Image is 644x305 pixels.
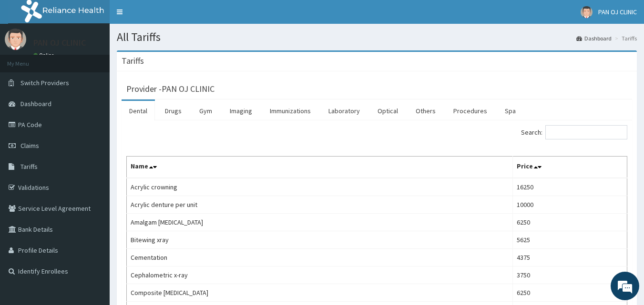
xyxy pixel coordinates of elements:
[576,34,612,42] a: Dashboard
[127,157,513,178] th: Name
[20,99,51,108] span: Dashboard
[321,101,368,121] a: Laboratory
[581,6,593,18] img: User Image
[512,284,627,302] td: 6250
[5,29,26,50] img: User Image
[598,8,637,16] span: PAN OJ CLINIC
[497,101,523,121] a: Spa
[127,196,513,214] td: Acrylic denture per unit
[512,157,627,178] th: Price
[127,266,513,284] td: Cephalometric x-ray
[262,101,318,121] a: Immunizations
[157,101,189,121] a: Drugs
[122,57,144,65] h3: Tariffs
[613,34,637,42] li: Tariffs
[521,125,627,139] label: Search:
[512,178,627,196] td: 16250
[117,31,637,43] h1: All Tariffs
[33,39,86,47] p: PAN OJ CLINIC
[127,249,513,266] td: Cementation
[20,141,39,150] span: Claims
[20,162,38,171] span: Tariffs
[192,101,220,121] a: Gym
[512,231,627,249] td: 5625
[126,85,215,93] h3: Provider - PAN OJ CLINIC
[370,101,406,121] a: Optical
[33,52,56,59] a: Online
[408,101,443,121] a: Others
[512,214,627,231] td: 6250
[512,249,627,266] td: 4375
[545,125,627,139] input: Search:
[20,79,69,87] span: Switch Providers
[127,214,513,231] td: Amalgam [MEDICAL_DATA]
[127,178,513,196] td: Acrylic crowning
[122,101,155,121] a: Dental
[512,196,627,214] td: 10000
[127,284,513,302] td: Composite [MEDICAL_DATA]
[512,266,627,284] td: 3750
[222,101,260,121] a: Imaging
[127,231,513,249] td: Bitewing xray
[446,101,495,121] a: Procedures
